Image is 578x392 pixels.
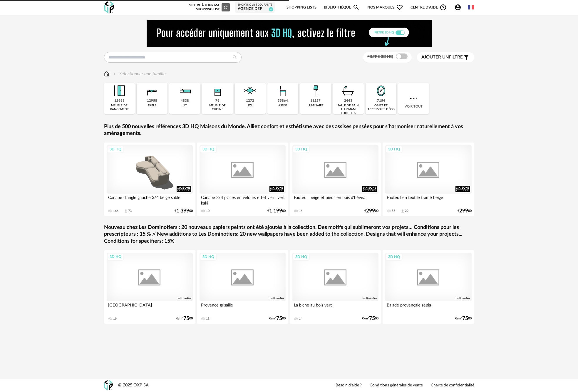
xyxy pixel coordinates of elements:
[454,4,461,11] span: Account Circle icon
[148,104,156,108] div: table
[176,209,189,213] span: 1 399
[385,194,472,205] div: Fauteuil en textile tramé beige
[113,317,117,321] div: 19
[370,383,423,388] a: Conditions générales de vente
[386,253,403,261] div: 3D HQ
[114,99,125,103] div: 12663
[238,3,272,7] div: Shopping List courante
[181,99,189,103] div: 4838
[458,209,472,213] div: € 00
[104,143,196,216] a: 3D HQ Canapé d'angle gauche 3/4 beige sable 166 Download icon 73 €1 39900
[454,4,464,11] span: Account Circle icon
[206,317,210,321] div: 18
[362,316,378,321] div: €/m² 00
[366,209,375,213] span: 299
[204,104,231,111] div: meuble de cuisine
[463,54,470,61] span: Filter icon
[335,104,362,115] div: salle de bain hammam toilettes
[336,383,362,388] a: Besoin d'aide ?
[247,104,253,108] div: sol
[144,83,160,99] img: Table.png
[377,99,385,103] div: 7154
[215,99,220,103] div: 76
[459,209,468,213] span: 299
[367,55,393,59] span: Filtre 3D HQ
[308,83,324,99] img: Luminaire.png
[292,194,379,205] div: Fauteuil beige et pieds en bois d'hévéa
[310,99,321,103] div: 11227
[111,83,127,99] img: Meuble%20de%20rangement.png
[431,383,474,388] a: Charte de confidentialité
[176,316,193,321] div: €/m² 00
[292,301,379,313] div: La biche au bois vert
[147,99,157,103] div: 12958
[383,250,474,324] a: 3D HQ Balade provençale sépia €/m²7500
[104,1,114,14] img: OXP
[183,104,187,108] div: lit
[269,7,273,11] span: 6
[128,209,132,213] div: 73
[183,316,189,321] span: 75
[287,1,316,14] a: Shopping Lists
[104,71,109,77] img: svg+xml;base64,PHN2ZyB3aWR0aD0iMTYiIGhlaWdodD0iMTciIHZpZXdCb3g9IjAgMCAxNiAxNyIgZmlsbD0ibm9uZSIgeG...
[104,123,474,137] a: Plus de 500 nouvelles références 3D HQ Maisons du Monde. Alliez confort et esthétisme avec des as...
[200,145,217,153] div: 3D HQ
[118,383,149,388] div: © 2025 OXP SA
[278,99,288,103] div: 35864
[197,143,289,216] a: 3D HQ Canapé 3/4 places en velours effet vieilli vert kaki 10 €1 19900
[107,194,193,205] div: Canapé d'angle gauche 3/4 beige sable
[200,194,286,205] div: Canapé 3/4 places en velours effet vieilli vert kaki
[200,253,217,261] div: 3D HQ
[367,104,395,111] div: objet et accessoire déco
[364,209,378,213] div: € 00
[383,143,474,216] a: 3D HQ Fauteuil en textile tramé beige 55 Download icon 29 €29900
[373,83,389,99] img: Miroir.png
[276,316,282,321] span: 75
[113,209,118,213] div: 166
[340,83,356,99] img: Salle%20de%20bain.png
[238,3,272,12] a: Shopping List courante agence def 6
[290,143,381,216] a: 3D HQ Fauteuil beige et pieds en bois d'hévéa 16 €29900
[324,1,360,14] a: BibliothèqueMagnify icon
[187,3,230,11] div: Mettre à jour ma Shopping List
[411,4,447,11] span: Centre d'aideHelp Circle Outline icon
[177,83,193,99] img: Literie.png
[223,6,228,9] span: Refresh icon
[242,83,258,99] img: Sol.png
[124,209,128,213] span: Download icon
[210,83,225,99] img: Rangement.png
[421,54,463,60] span: filtre
[238,6,272,12] div: agence def
[396,4,403,11] span: Heart Outline icon
[104,250,196,324] a: 3D HQ [GEOGRAPHIC_DATA] 19 €/m²7500
[267,209,286,213] div: € 00
[106,104,133,111] div: meuble de rangement
[462,316,468,321] span: 75
[175,209,193,213] div: € 00
[293,145,310,153] div: 3D HQ
[104,224,474,245] a: Nouveau chez Les Dominotiers : 20 nouveaux papiers peints ont été ajoutés à la collection. Des mo...
[112,71,166,77] div: Sélectionner une famille
[417,52,474,62] button: Ajouter unfiltre Filter icon
[104,380,113,391] img: OXP
[369,316,375,321] span: 75
[367,1,403,14] span: Nos marques
[147,20,432,47] img: NEW%20NEW%20HQ%20NEW_V1.gif
[353,4,360,11] span: Magnify icon
[401,209,405,213] span: Download icon
[107,301,193,313] div: [GEOGRAPHIC_DATA]
[344,99,352,103] div: 2443
[206,209,210,213] div: 10
[290,250,381,324] a: 3D HQ La biche au bois vert 14 €/m²7500
[468,4,474,11] img: fr
[386,145,403,153] div: 3D HQ
[385,301,472,313] div: Balade provençale sépia
[112,71,117,77] img: svg+xml;base64,PHN2ZyB3aWR0aD0iMTYiIGhlaWdodD0iMTYiIHZpZXdCb3g9IjAgMCAxNiAxNiIgZmlsbD0ibm9uZSIgeG...
[299,317,302,321] div: 14
[200,301,286,313] div: Provence grisaille
[293,253,310,261] div: 3D HQ
[197,250,289,324] a: 3D HQ Provence grisaille 18 €/m²7500
[278,104,287,108] div: assise
[308,104,324,108] div: luminaire
[269,209,282,213] span: 1 199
